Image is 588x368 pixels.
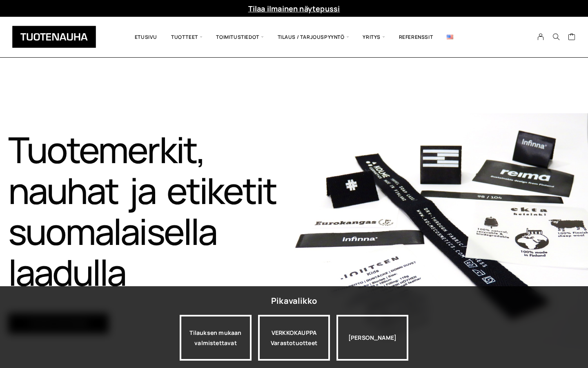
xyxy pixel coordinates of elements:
[180,315,252,361] a: Tilauksen mukaan valmistettavat
[533,33,549,40] a: My Account
[8,129,294,293] h1: Tuotemerkit, nauhat ja etiketit suomalaisella laadulla​
[548,33,564,40] button: Search
[568,33,576,43] a: Cart
[258,315,330,361] div: VERKKOKAUPPA Varastotuotteet
[164,23,209,51] span: Tuotteet
[209,23,270,51] span: Toimitustiedot
[294,113,588,350] img: Etusivu 1
[356,23,392,51] span: Yritys
[336,315,408,361] div: [PERSON_NAME]
[392,23,440,51] a: Referenssit
[128,23,164,51] a: Etusivu
[12,26,96,48] img: Tuotenauha Oy
[258,315,330,361] a: VERKKOKAUPPAVarastotuotteet
[271,23,356,51] span: Tilaus / Tarjouspyyntö
[248,4,340,13] a: Tilaa ilmainen näytepussi
[447,35,453,39] img: English
[271,294,317,308] div: Pikavalikko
